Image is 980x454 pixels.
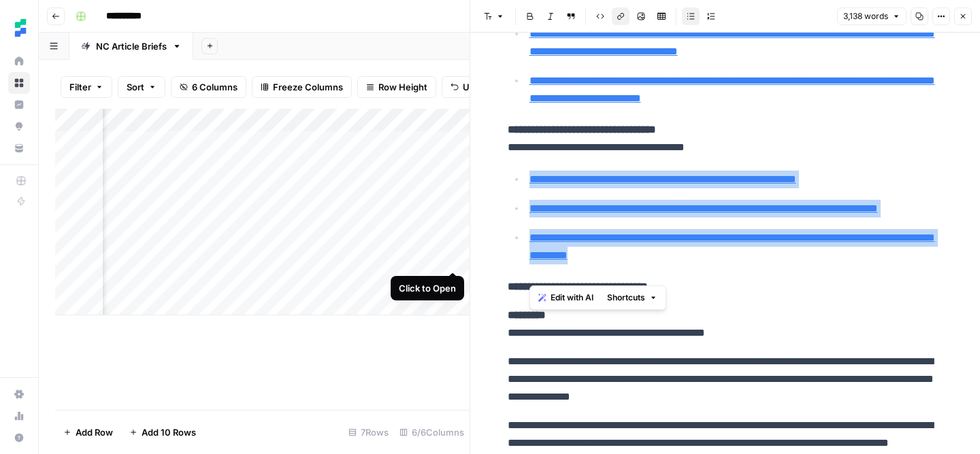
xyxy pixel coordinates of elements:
span: Add 10 Rows [142,425,196,439]
button: Sort [118,76,165,98]
button: 6 Columns [171,76,246,98]
div: NC Article Briefs [96,39,167,53]
span: Filter [69,80,91,94]
img: Ten Speed Logo [8,16,33,40]
div: 6/6 Columns [394,421,470,443]
span: Freeze Columns [273,80,343,94]
button: Freeze Columns [252,76,352,98]
a: Your Data [8,137,30,159]
a: Usage [8,405,30,427]
span: Add Row [76,425,113,439]
a: Insights [8,94,30,116]
button: Add Row [55,421,121,443]
button: Row Height [357,76,436,98]
button: Help + Support [8,427,30,449]
div: 7 Rows [343,421,394,443]
a: Settings [8,383,30,405]
a: NC Article Briefs [69,33,193,60]
a: Browse [8,72,30,94]
button: Undo [442,76,495,98]
button: Edit with AI [533,289,599,307]
span: Undo [463,80,486,94]
span: Shortcuts [607,292,645,304]
button: Workspace: Ten Speed [8,11,30,45]
a: Home [8,50,30,72]
span: Sort [127,80,144,94]
span: 6 Columns [192,80,238,94]
a: Opportunities [8,116,30,137]
span: Row Height [378,80,427,94]
button: Filter [61,76,112,98]
span: Edit with AI [551,292,593,304]
button: 3,138 words [837,7,906,25]
div: Click to Open [399,281,456,295]
span: 3,138 words [843,10,888,22]
button: Add 10 Rows [121,421,204,443]
button: Shortcuts [602,289,663,307]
